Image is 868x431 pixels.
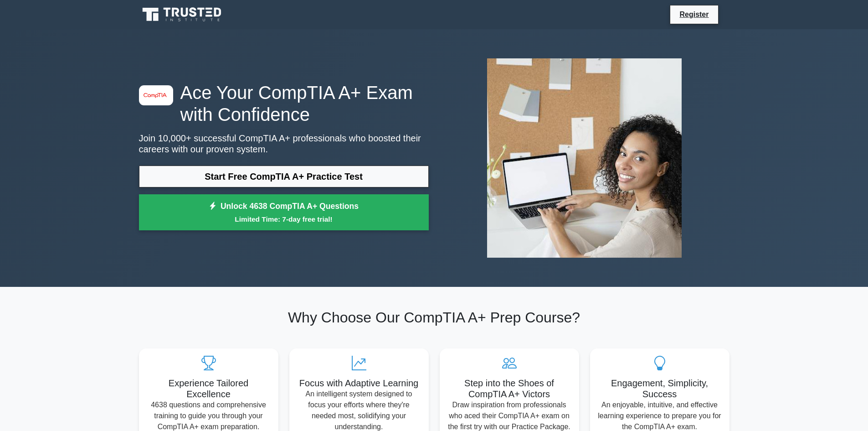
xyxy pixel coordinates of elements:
small: Limited Time: 7-day free trial! [150,214,417,224]
h5: Engagement, Simplicity, Success [597,378,722,400]
a: Unlock 4638 CompTIA A+ QuestionsLimited Time: 7-day free trial! [139,194,429,231]
h2: Why Choose Our CompTIA A+ Prep Course? [139,309,729,326]
h5: Focus with Adaptive Learning [297,378,421,389]
p: Join 10,000+ successful CompTIA A+ professionals who boosted their careers with our proven system. [139,133,429,155]
h5: Experience Tailored Excellence [146,378,271,400]
a: Register [674,9,714,20]
h5: Step into the Shoes of CompTIA A+ Victors [447,378,572,400]
a: Start Free CompTIA A+ Practice Test [139,166,429,187]
h1: Ace Your CompTIA A+ Exam with Confidence [139,82,429,125]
